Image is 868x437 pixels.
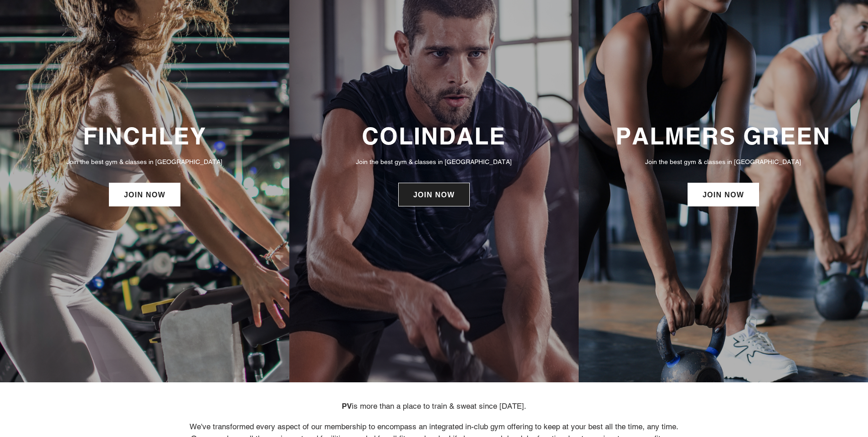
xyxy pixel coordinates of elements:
p: Join the best gym & classes in [GEOGRAPHIC_DATA] [588,157,859,167]
p: Join the best gym & classes in [GEOGRAPHIC_DATA] [9,157,280,167]
p: is more than a place to train & sweat since [DATE]. [186,401,683,412]
a: JOIN NOW: Palmers Green Membership [688,183,759,206]
h3: PALMERS GREEN [588,122,859,150]
strong: PV [342,401,352,411]
h3: FINCHLEY [9,122,280,150]
a: JOIN NOW: Colindale Membership [398,183,470,206]
p: Join the best gym & classes in [GEOGRAPHIC_DATA] [298,157,570,167]
a: JOIN NOW: Finchley Membership [109,183,180,206]
h3: COLINDALE [298,122,570,150]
